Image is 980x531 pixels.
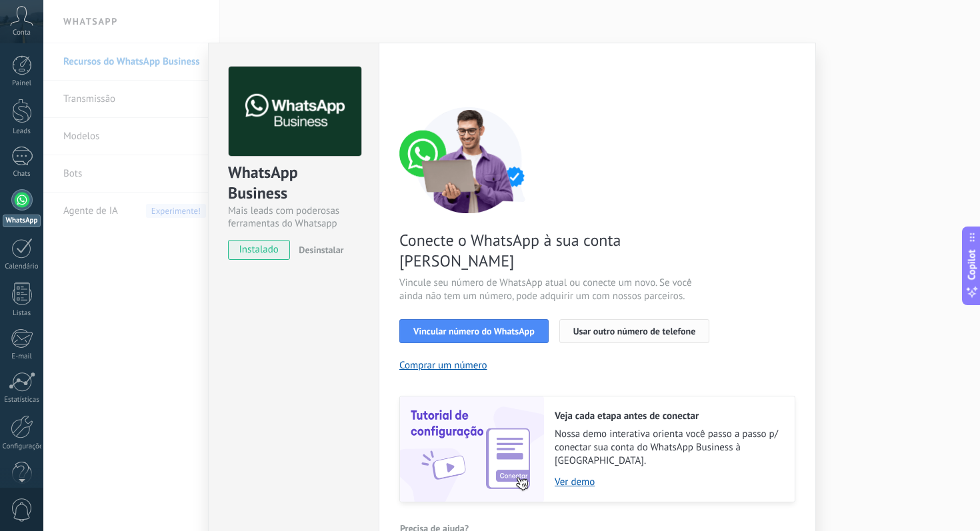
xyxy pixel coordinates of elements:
[555,476,781,488] a: Ver demo
[228,205,359,230] div: Mais leads com poderosas ferramentas do Whatsapp
[3,309,41,318] div: Listas
[3,127,41,136] div: Leads
[555,428,781,468] span: Nossa demo interativa orienta você passo a passo p/ conectar sua conta do WhatsApp Business à [GE...
[573,326,696,336] span: Usar outro número de telefone
[399,319,549,343] button: Vincular número do WhatsApp
[399,359,487,372] button: Comprar um número
[3,263,41,271] div: Calendário
[3,170,41,179] div: Chats
[229,240,289,260] span: instalado
[399,230,717,271] span: Conecte o WhatsApp à sua conta [PERSON_NAME]
[293,240,343,260] button: Desinstalar
[555,410,781,422] h2: Veja cada etapa antes de conectar
[413,326,535,336] span: Vincular número do WhatsApp
[228,162,359,205] div: WhatsApp Business
[13,29,31,37] span: Conta
[3,79,41,88] div: Painel
[229,67,361,157] img: logo_main.png
[399,107,539,213] img: connect number
[559,319,710,343] button: Usar outro número de telefone
[3,215,41,227] div: WhatsApp
[965,249,979,280] span: Copilot
[3,352,41,361] div: E-mail
[3,442,41,451] div: Configurações
[3,396,41,404] div: Estatísticas
[399,276,717,303] span: Vincule seu número de WhatsApp atual ou conecte um novo. Se você ainda não tem um número, pode ad...
[299,244,343,256] span: Desinstalar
